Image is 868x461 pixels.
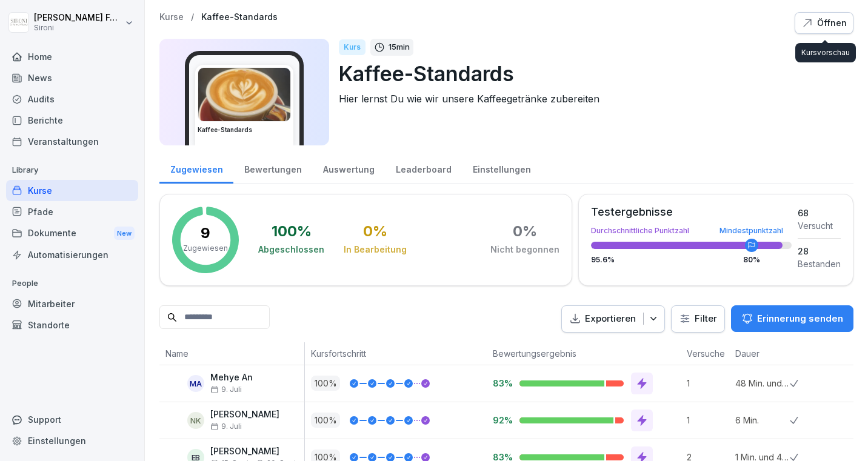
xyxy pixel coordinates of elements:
[6,430,138,451] a: Einstellungen
[591,207,792,217] div: Testergebnisse
[731,305,853,332] button: Erinnerung senden
[490,244,559,256] div: Nicht begonnen
[201,12,278,22] a: Kaffee-Standards
[233,153,312,184] a: Bewertungen
[6,180,138,201] a: Kurse
[389,41,410,53] p: 15 min
[6,244,138,265] a: Automatisierungen
[210,385,242,394] span: 9. Juli
[191,12,194,22] p: /
[34,24,122,32] p: Sironi
[311,347,481,360] p: Kursfortschritt
[198,68,290,121] img: km4heinxktm3m47uv6i6dr0s.png
[210,373,253,383] p: Mehye An
[6,161,138,180] p: Library
[801,16,847,30] div: Öffnen
[493,414,510,426] p: 92%
[798,219,841,232] div: Versucht
[339,58,844,89] p: Kaffee-Standards
[757,312,843,325] p: Erinnerung senden
[462,153,541,184] a: Einstellungen
[735,377,790,390] p: 48 Min. und 7 Sek.
[795,12,853,34] button: Öffnen
[159,153,233,184] a: Zugewiesen
[187,412,204,429] div: NK
[679,313,717,325] div: Filter
[493,377,510,389] p: 83%
[687,377,729,390] p: 1
[6,201,138,222] a: Pfade
[6,222,138,245] div: Dokumente
[735,347,784,360] p: Dauer
[187,375,204,392] div: MA
[798,245,841,257] div: 28
[312,153,385,184] a: Auswertung
[34,13,122,23] p: [PERSON_NAME] Fornasir
[311,376,340,391] p: 100 %
[363,224,387,239] div: 0 %
[114,227,135,240] div: New
[6,46,138,67] a: Home
[6,314,138,336] a: Standorte
[339,91,844,106] p: Hier lernst Du wie wir unsere Kaffeegetränke zubereiten
[385,153,462,184] a: Leaderboard
[339,39,366,55] div: Kurs
[6,222,138,245] a: DokumenteNew
[743,256,760,264] div: 80 %
[735,414,790,426] p: 6 Min.
[6,110,138,131] a: Berichte
[210,446,298,457] p: [PERSON_NAME]
[6,67,138,88] a: News
[561,305,665,333] button: Exportieren
[719,227,783,234] div: Mindestpunktzahl
[311,413,340,428] p: 100 %
[687,414,729,426] p: 1
[795,43,856,62] div: Kursvorschau
[798,207,841,219] div: 68
[6,274,138,293] p: People
[159,12,184,22] a: Kurse
[6,88,138,110] a: Audits
[198,125,291,134] h3: Kaffee-Standards
[344,244,407,256] div: In Bearbeitung
[591,256,792,264] div: 95.6 %
[210,410,279,420] p: [PERSON_NAME]
[165,347,298,360] p: Name
[672,306,724,332] button: Filter
[272,224,312,239] div: 100 %
[798,257,841,270] div: Bestanden
[6,131,138,152] a: Veranstaltungen
[201,226,210,240] p: 9
[6,409,138,430] div: Support
[585,312,636,326] p: Exportieren
[6,293,138,314] a: Mitarbeiter
[210,422,242,431] span: 9. Juli
[513,224,537,239] div: 0 %
[258,244,324,256] div: Abgeschlossen
[591,227,792,234] div: Durchschnittliche Punktzahl
[687,347,723,360] p: Versuche
[493,347,675,360] p: Bewertungsergebnis
[183,243,228,254] p: Zugewiesen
